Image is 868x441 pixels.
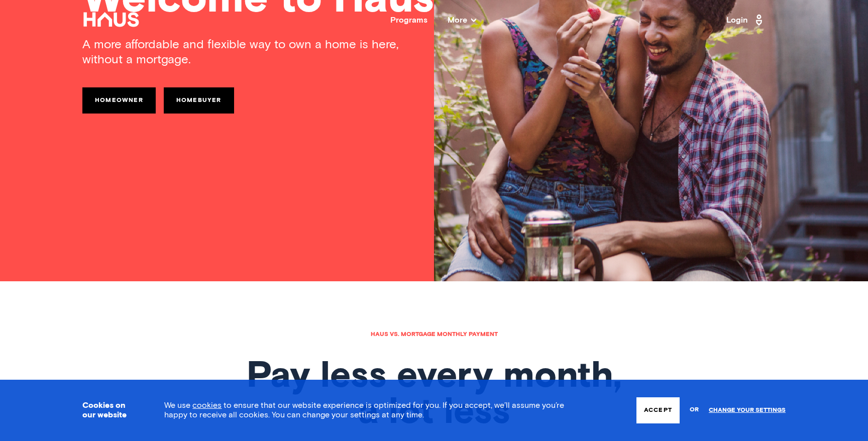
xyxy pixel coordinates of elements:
[448,16,476,24] span: More
[636,397,680,423] button: Accept
[390,16,427,24] a: Programs
[82,359,786,431] h1: Pay less every month, a lot less
[82,87,156,114] a: Homeowner
[726,12,766,28] a: Login
[164,87,234,114] a: Homebuyer
[82,332,786,338] h1: Haus vs. mortgage monthly payment
[164,401,564,419] span: We use to ensure that our website experience is optimized for you. If you accept, we’ll assume yo...
[82,37,434,67] div: A more affordable and flexible way to own a home is here, without a mortgage.
[690,401,699,419] span: or
[192,401,222,409] a: cookies
[709,407,786,414] a: Change your settings
[82,401,139,420] h3: Cookies on our website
